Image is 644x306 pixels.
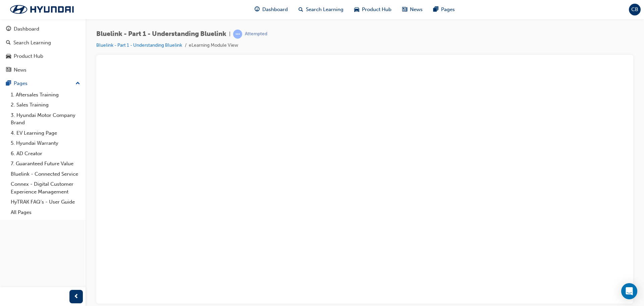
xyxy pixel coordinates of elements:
[397,3,428,16] a: news-iconNews
[14,80,28,87] div: Pages
[14,25,39,33] div: Dashboard
[96,42,182,48] a: Bluelink - Part 1 - Understanding Bluelink
[229,30,230,38] span: |
[629,4,641,15] button: CB
[3,50,83,62] a: Product Hub
[262,6,288,13] span: Dashboard
[3,23,83,35] a: Dashboard
[299,5,303,14] span: search-icon
[3,21,83,77] button: DashboardSearch LearningProduct HubNews
[8,207,83,218] a: All Pages
[13,39,51,47] div: Search Learning
[75,79,80,88] span: up-icon
[14,52,43,60] div: Product Hub
[8,179,83,197] a: Connex - Digital Customer Experience Management
[631,6,638,13] span: CB
[8,138,83,148] a: 5. Hyundai Warranty
[8,90,83,100] a: 1. Aftersales Training
[354,5,359,14] span: car-icon
[8,128,83,138] a: 4. EV Learning Page
[6,81,11,87] span: pages-icon
[410,6,423,13] span: News
[8,148,83,159] a: 6. AD Creator
[306,6,343,13] span: Search Learning
[96,30,226,38] span: Bluelink - Part 1 - Understanding Bluelink
[3,37,83,49] a: Search Learning
[402,5,407,14] span: news-icon
[441,6,455,13] span: Pages
[3,77,83,90] button: Pages
[6,67,11,73] span: news-icon
[6,40,11,46] span: search-icon
[245,31,267,37] div: Attempted
[621,283,637,299] div: Open Intercom Messenger
[362,6,391,13] span: Product Hub
[14,66,26,74] div: News
[293,3,349,16] a: search-iconSearch Learning
[3,64,83,76] a: News
[189,42,238,49] li: eLearning Module View
[8,159,83,169] a: 7. Guaranteed Future Value
[8,169,83,179] a: Bluelink - Connected Service
[249,3,293,16] a: guage-iconDashboard
[3,2,80,16] img: Trak
[6,26,11,32] span: guage-icon
[349,3,397,16] a: car-iconProduct Hub
[255,5,260,14] span: guage-icon
[433,5,438,14] span: pages-icon
[74,293,79,301] span: prev-icon
[428,3,460,16] a: pages-iconPages
[8,110,83,128] a: 3. Hyundai Motor Company Brand
[6,53,11,59] span: car-icon
[233,30,242,39] span: learningRecordVerb_ATTEMPT-icon
[8,197,83,207] a: HyTRAK FAQ's - User Guide
[8,100,83,110] a: 2. Sales Training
